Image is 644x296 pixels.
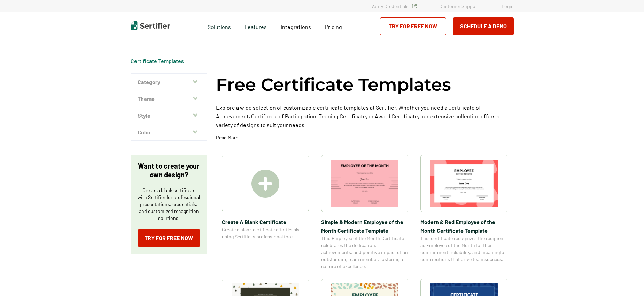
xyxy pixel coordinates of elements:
[430,160,498,207] img: Modern & Red Employee of the Month Certificate Template
[131,124,207,141] button: Color
[216,134,238,141] p: Read More
[245,22,267,30] span: Features
[131,21,170,30] img: Sertifier | Digital Credentialing Platform
[131,58,184,64] a: Certificate Templates
[222,217,309,226] span: Create A Blank Certificate
[321,217,408,235] span: Simple & Modern Employee of the Month Certificate Template
[281,23,311,30] span: Integrations
[502,3,514,9] a: Login
[131,107,207,124] button: Style
[325,23,342,30] span: Pricing
[331,160,398,207] img: Simple & Modern Employee of the Month Certificate Template
[131,58,184,65] div: Breadcrumb
[131,74,207,90] button: Category
[420,155,507,270] a: Modern & Red Employee of the Month Certificate TemplateModern & Red Employee of the Month Certifi...
[208,22,231,30] span: Solutions
[380,17,446,35] a: Try for Free Now
[216,103,514,129] p: Explore a wide selection of customizable certificate templates at Sertifier. Whether you need a C...
[321,235,408,270] span: This Employee of the Month Certificate celebrates the dedication, achievements, and positive impa...
[281,22,311,30] a: Integrations
[420,235,507,263] span: This certificate recognizes the recipient as Employee of the Month for their commitment, reliabil...
[251,170,279,198] img: Create A Blank Certificate
[439,3,479,9] a: Customer Support
[325,22,342,30] a: Pricing
[371,3,417,9] a: Verify Credentials
[131,90,207,107] button: Theme
[138,229,200,247] a: Try for Free Now
[420,217,507,235] span: Modern & Red Employee of the Month Certificate Template
[321,155,408,270] a: Simple & Modern Employee of the Month Certificate TemplateSimple & Modern Employee of the Month C...
[138,162,200,179] p: Want to create your own design?
[138,187,200,222] p: Create a blank certificate with Sertifier for professional presentations, credentials, and custom...
[216,73,451,96] h1: Free Certificate Templates
[222,226,309,240] span: Create a blank certificate effortlessly using Sertifier’s professional tools.
[412,4,417,8] img: Verified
